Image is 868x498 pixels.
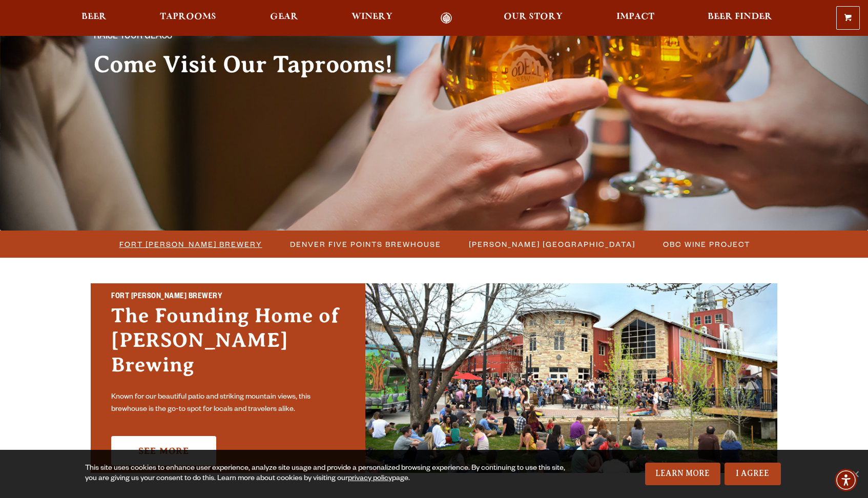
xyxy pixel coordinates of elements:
[290,237,441,252] span: Denver Five Points Brewhouse
[835,469,857,491] div: Accessibility Menu
[111,436,216,466] a: See More
[160,13,216,21] span: Taprooms
[463,237,640,252] a: [PERSON_NAME] [GEOGRAPHIC_DATA]
[701,12,779,24] a: Beer Finder
[348,475,392,483] a: privacy policy
[427,12,465,24] a: Odell Home
[111,303,345,387] h3: The Founding Home of [PERSON_NAME] Brewing
[708,13,772,21] span: Beer Finder
[94,52,414,77] h2: Come Visit Our Taprooms!
[94,30,172,44] span: Raise your glass
[497,12,569,24] a: Our Story
[469,237,635,252] span: [PERSON_NAME] [GEOGRAPHIC_DATA]
[345,12,399,24] a: Winery
[75,12,113,24] a: Beer
[663,237,750,252] span: OBC Wine Project
[725,463,781,485] a: I Agree
[504,13,563,21] span: Our Story
[263,12,305,24] a: Gear
[610,12,661,24] a: Impact
[657,237,755,252] a: OBC Wine Project
[270,13,298,21] span: Gear
[616,13,654,21] span: Impact
[153,12,223,24] a: Taprooms
[85,464,575,484] div: This site uses cookies to enhance user experience, analyze site usage and provide a personalized ...
[284,237,446,252] a: Denver Five Points Brewhouse
[111,291,345,304] h2: Fort [PERSON_NAME] Brewery
[81,13,107,21] span: Beer
[645,463,720,485] a: Learn More
[365,283,777,473] img: Fort Collins Brewery & Taproom'
[111,391,345,416] p: Known for our beautiful patio and striking mountain views, this brewhouse is the go-to spot for l...
[119,237,262,252] span: Fort [PERSON_NAME] Brewery
[352,13,392,21] span: Winery
[113,237,267,252] a: Fort [PERSON_NAME] Brewery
